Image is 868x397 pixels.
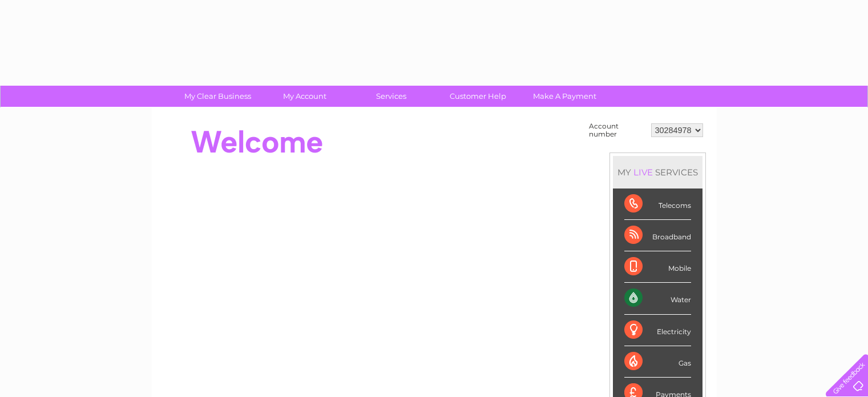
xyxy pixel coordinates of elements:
a: Make A Payment [518,86,612,107]
div: MY SERVICES [613,156,703,189]
div: Broadband [624,220,691,251]
a: Customer Help [431,86,525,107]
a: Services [344,86,438,107]
div: Electricity [624,315,691,346]
a: My Account [257,86,352,107]
div: LIVE [631,167,655,178]
div: Mobile [624,251,691,283]
div: Water [624,283,691,314]
div: Gas [624,346,691,378]
a: My Clear Business [171,86,265,107]
div: Telecoms [624,189,691,220]
td: Account number [586,119,648,141]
